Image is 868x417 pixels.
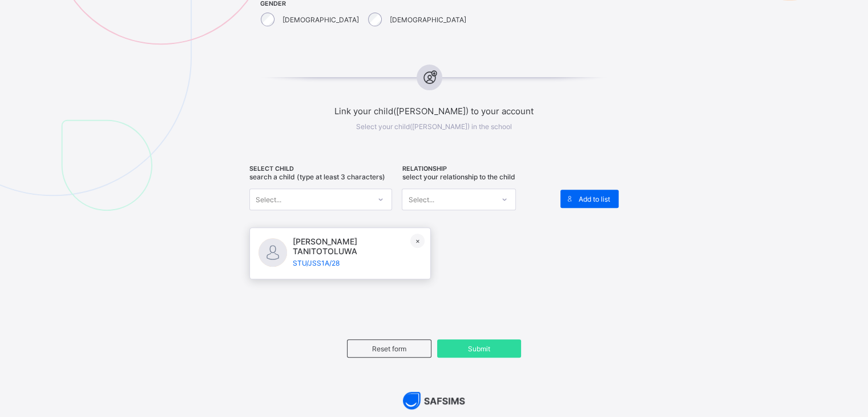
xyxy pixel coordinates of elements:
span: Select your child([PERSON_NAME]) in the school [356,122,512,131]
span: STU/JSS1A/28 [293,259,422,267]
label: [DEMOGRAPHIC_DATA] [390,15,466,24]
div: Select... [256,189,281,210]
div: Select... [408,189,434,210]
span: RELATIONSHIP [402,165,548,173]
span: Add to list [579,195,610,203]
span: Reset form [356,344,422,353]
label: [DEMOGRAPHIC_DATA] [282,15,359,24]
span: Search a child (type at least 3 characters) [249,173,385,181]
span: Select your relationship to the child [402,173,515,181]
span: [PERSON_NAME] TANITOTOLUWA [293,236,422,256]
div: × [410,234,425,248]
img: AdK1DDW6R+oPwAAAABJRU5ErkJggg== [403,392,465,410]
span: Link your child([PERSON_NAME]) to your account [217,106,651,117]
span: SELECT CHILD [249,165,396,173]
span: Submit [446,344,512,353]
